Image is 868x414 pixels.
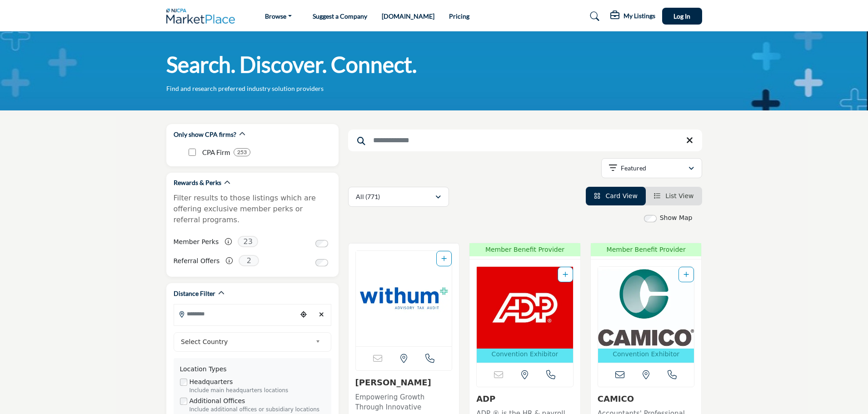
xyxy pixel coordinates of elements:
div: Location Types [180,364,325,374]
button: Log In [662,8,702,25]
span: 2 [239,255,259,266]
span: Card View [605,192,637,200]
a: CAMICO [598,394,634,404]
input: Search Location [174,305,297,323]
label: Referral Offers [174,253,220,269]
p: CPA Firm: CPA Firm [202,147,230,158]
h1: Search. Discover. Connect. [166,50,417,79]
h3: Withum [355,378,453,388]
a: Add To List [563,271,568,278]
b: 253 [237,149,247,155]
h2: Only show CPA firms? [174,130,236,139]
a: [PERSON_NAME] [355,378,431,387]
p: All (771) [356,192,380,201]
a: Open Listing in new tab [598,267,694,363]
a: Add To List [683,271,689,278]
input: Switch to Referral Offers [315,259,328,266]
p: Convention Exhibitor [613,349,679,359]
input: Search Keyword [348,130,702,151]
span: Log In [673,12,690,20]
label: Additional Offices [190,396,245,406]
a: View Card [594,192,638,200]
img: Withum [356,251,452,346]
button: Featured [601,158,702,178]
a: Browse [259,10,298,23]
a: Pricing [449,12,469,20]
h2: Rewards & Perks [174,178,221,187]
button: All (771) [348,187,449,207]
p: Find and research preferred industry solution providers [166,84,324,93]
span: List View [665,192,693,200]
div: 253 Results For CPA Firm [234,148,250,156]
img: Site Logo [166,9,240,24]
h3: ADP [476,394,574,404]
h2: Distance Filter [174,289,215,298]
span: Member Benefit Provider [594,245,699,254]
a: Search [581,9,605,24]
a: Add To List [441,255,447,262]
input: CPA Firm checkbox [189,149,196,156]
img: ADP [477,267,573,349]
div: Clear search location [315,305,329,324]
a: Open Listing in new tab [477,267,573,363]
a: ADP [476,394,495,404]
span: Member Benefit Provider [472,245,578,254]
h5: My Listings [624,12,655,20]
input: Switch to Member Perks [315,240,328,247]
p: Convention Exhibitor [492,349,559,359]
a: Open Listing in new tab [356,251,452,346]
span: Select Country [181,336,312,347]
h3: CAMICO [598,394,695,404]
div: My Listings [610,11,655,22]
div: Include main headquarters locations [190,387,325,395]
li: Card View [586,187,646,205]
label: Show Map [660,213,693,223]
div: Choose your current location [297,305,310,324]
div: Include additional offices or subsidiary locations [190,406,325,414]
p: Filter results to those listings which are offering exclusive member perks or referral programs. [174,193,331,225]
label: Headquarters [190,377,233,387]
li: List View [646,187,702,205]
a: [DOMAIN_NAME] [382,12,434,20]
span: 23 [238,236,258,247]
p: Featured [621,164,646,173]
a: Suggest a Company [313,12,367,20]
a: View List [654,192,694,200]
label: Member Perks [174,234,219,250]
img: CAMICO [598,267,694,349]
